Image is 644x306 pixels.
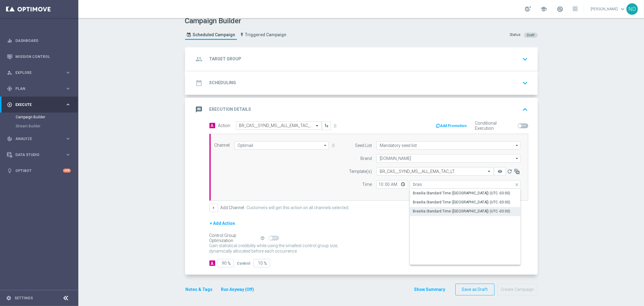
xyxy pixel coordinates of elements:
span: % [264,261,267,266]
div: Execute [7,102,65,107]
a: Scheduled Campaign [185,30,237,40]
button: play_circle_outline Execute keyboard_arrow_right [7,102,71,107]
label: Conditional Execution [475,121,515,131]
span: % [228,261,231,266]
label: Brand [360,156,372,161]
span: keyboard_arrow_down [619,6,626,12]
i: keyboard_arrow_up [521,105,530,114]
div: Status: [510,32,522,38]
a: Triggered Campaign [238,30,288,40]
i: arrow_drop_down [322,142,328,149]
label: Channel [215,143,230,148]
button: lightbulb Optibot +10 [7,168,71,173]
i: settings [6,295,11,301]
div: Press SPACE to select this row. [410,207,521,216]
div: Press SPACE to select this row. [410,189,521,198]
h2: Scheduling [209,80,236,86]
i: refresh [507,168,513,174]
input: Optional [376,141,520,150]
div: Control [237,260,250,266]
div: +10 [63,169,71,173]
div: Brasilia Standard Time ([GEOGRAPHIC_DATA]) (UTC -03:00) [413,190,510,196]
colored-tag: Draft [524,32,538,37]
span: school [540,6,547,12]
button: person_search Explore keyboard_arrow_right [7,70,71,75]
i: date_range [194,78,205,88]
i: keyboard_arrow_down [521,78,530,88]
button: Save as Draft [455,284,495,295]
span: Scheduled Campaign [193,32,235,37]
div: Plan [7,86,65,91]
span: Triggered Campaign [245,32,287,37]
button: Add Promotion [435,123,469,129]
i: lightbulb [7,168,12,174]
a: Campaign Builder [16,115,63,120]
input: Select channel [234,141,329,150]
button: Mission Control [7,54,71,59]
i: keyboard_arrow_down [521,55,530,64]
button: keyboard_arrow_down [520,77,530,89]
a: Dashboard [15,33,71,49]
div: Press SPACE to select this row. [410,198,521,207]
div: ND [627,3,638,15]
a: Settings [14,296,33,300]
button: Create Campaign [498,284,538,295]
span: Data Studio [15,153,65,157]
span: Execute [15,103,65,107]
i: group [194,54,205,65]
span: Analyze [15,137,65,141]
div: Stream Builder [16,122,78,131]
h2: Target Group [209,56,242,62]
ng-select: BR_CAS__SYND_MS__ALL_EMA_TAC_LT [376,167,494,176]
i: help_outline [261,236,265,240]
i: equalizer [7,38,12,43]
button: Run Anyway (Off) [221,286,255,293]
div: Mission Control [7,49,71,65]
input: Quick find [410,180,520,189]
i: keyboard_arrow_right [65,136,71,142]
button: gps_fixed Plan keyboard_arrow_right [7,86,71,91]
ng-select: BR_CAS__SYND_MS__ALL_EMA_TAC_LT [236,121,322,130]
i: message [194,104,205,115]
span: Explore [15,71,65,75]
div: Analyze [7,136,65,142]
div: Brasilia Standard Time ([GEOGRAPHIC_DATA]) (UTC -03:00) [413,209,510,214]
i: track_changes [7,136,12,142]
label: Action [218,123,231,128]
i: remove_red_eye [498,169,502,174]
button: keyboard_arrow_down [520,53,530,65]
i: keyboard_arrow_right [65,152,71,158]
button: track_changes Analyze keyboard_arrow_right [7,136,71,141]
button: help_outline [260,235,269,241]
i: keyboard_arrow_right [65,102,71,107]
label: Add Channel [221,205,244,210]
a: [PERSON_NAME]keyboard_arrow_down [590,5,627,14]
a: Stream Builder [16,124,63,129]
span: Draft [527,33,535,37]
span: A [209,123,215,128]
div: Data Studio [7,152,65,158]
div: A [209,260,215,266]
button: equalizer Dashboard [7,38,71,43]
h2: Execution Details [209,107,251,112]
button: Show Summary [414,286,446,293]
div: Control Group Optimization [209,233,260,243]
button: + [209,204,218,212]
button: keyboard_arrow_up [520,104,530,115]
a: Optibot [15,163,63,179]
button: Notes & Tags [185,286,213,293]
button: + Add Action [209,220,236,227]
div: Brasilia Standard Time ([GEOGRAPHIC_DATA]) (UTC -03:00) [413,199,510,205]
a: Mission Control [15,49,71,65]
button: Data Studio keyboard_arrow_right [7,152,71,157]
i: gps_fixed [7,86,12,91]
i: keyboard_arrow_right [65,86,71,91]
i: close [514,180,520,189]
label: Seed List [355,143,372,148]
i: arrow_drop_down [514,155,520,162]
